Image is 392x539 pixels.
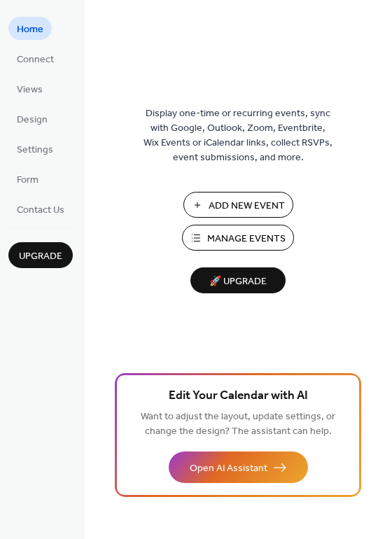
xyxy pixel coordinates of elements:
[143,106,332,165] span: Display one-time or recurring events, sync with Google, Outlook, Zoom, Eventbrite, Wix Events or ...
[190,267,286,293] button: 🚀 Upgrade
[17,203,64,218] span: Contact Us
[17,52,54,67] span: Connect
[8,77,51,100] a: Views
[17,173,38,188] span: Form
[17,22,43,37] span: Home
[169,386,308,406] span: Edit Your Calendar with AI
[141,407,335,441] span: Want to adjust the layout, update settings, or change the design? The assistant can help.
[182,225,294,251] button: Manage Events
[183,192,293,218] button: Add New Event
[199,272,277,291] span: 🚀 Upgrade
[19,249,62,264] span: Upgrade
[8,197,73,220] a: Contact Us
[8,47,62,70] a: Connect
[8,137,62,160] a: Settings
[169,451,308,483] button: Open AI Assistant
[17,113,48,127] span: Design
[8,167,47,190] a: Form
[207,232,286,246] span: Manage Events
[8,242,73,268] button: Upgrade
[8,17,52,40] a: Home
[17,143,53,157] span: Settings
[190,461,267,476] span: Open AI Assistant
[209,199,285,213] span: Add New Event
[17,83,43,97] span: Views
[8,107,56,130] a: Design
